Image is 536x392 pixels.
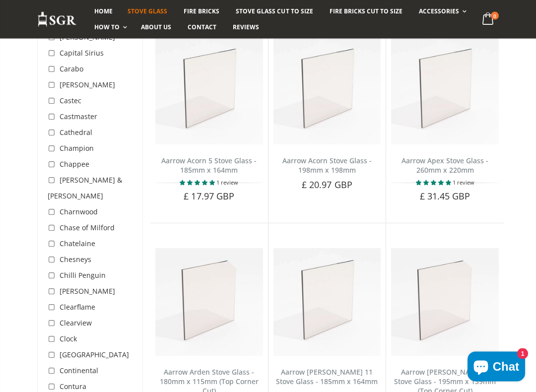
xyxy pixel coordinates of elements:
span: Cathedral [60,128,92,137]
span: Clock [60,334,77,344]
span: £ 17.97 GBP [184,191,234,202]
span: Continental [60,366,98,376]
span: Castmaster [60,112,97,122]
img: Aarrow Arley 5 Stove Glass [391,249,499,356]
a: About us [134,19,179,35]
span: Clearflame [60,303,95,312]
a: Aarrow Acorn Stove Glass - 198mm x 198mm [282,156,372,175]
span: Contact [188,23,216,31]
span: [PERSON_NAME] [60,80,115,90]
span: Fire Bricks [184,7,219,15]
span: 1 review [216,179,238,187]
a: Fire Bricks [176,3,227,19]
img: Aarrow Arden Stove Glass [155,249,263,356]
span: Chappee [60,160,89,169]
a: Stove Glass Cut To Size [228,3,320,19]
span: Chilli Penguin [60,271,106,280]
span: 1 review [453,179,474,187]
span: Castec [60,96,81,106]
img: Aarrow Arley 11 Stove Glass [273,249,381,356]
a: Accessories [411,3,471,19]
span: £ 31.45 GBP [420,191,470,202]
span: Stove Glass [128,7,167,15]
a: Contact [180,19,224,35]
span: Chase of Milford [60,223,115,233]
span: Fire Bricks Cut To Size [330,7,402,15]
a: Aarrow [PERSON_NAME] 11 Stove Glass - 185mm x 164mm [276,368,378,387]
span: [PERSON_NAME] & [PERSON_NAME] [48,176,122,201]
span: Home [94,7,113,15]
span: Contura [60,382,86,392]
a: Reviews [225,19,267,35]
span: 5.00 stars [180,179,216,187]
a: Home [87,3,120,19]
span: Capital Sirius [60,49,104,58]
inbox-online-store-chat: Shopify online store chat [465,352,528,384]
a: Fire Bricks Cut To Size [322,3,410,19]
span: Reviews [233,23,259,31]
a: How To [87,19,132,35]
span: [PERSON_NAME] [60,287,115,296]
a: Aarrow Apex Stove Glass - 260mm x 220mm [402,156,488,175]
span: 5.00 stars [416,179,453,187]
img: Aarrow Acorn Stove Glass - 198mm x 198mm [273,37,381,145]
span: Chatelaine [60,239,95,249]
span: 0 [491,12,499,20]
img: Stove Glass Replacement [37,11,77,28]
span: Accessories [419,7,459,15]
span: Charnwood [60,207,98,217]
span: [GEOGRAPHIC_DATA] [60,350,129,360]
span: £ 20.97 GBP [302,179,352,191]
a: Stove Glass [120,3,175,19]
span: Stove Glass Cut To Size [236,7,313,15]
span: About us [141,23,171,31]
a: Aarrow Acorn 5 Stove Glass - 185mm x 164mm [161,156,257,175]
img: Aarrow Acorn 5 Stove Glass [155,37,263,145]
span: Chesneys [60,255,91,264]
span: Clearview [60,319,92,328]
span: Carabo [60,65,83,74]
img: Aarrow Apex Stove Glass [391,37,499,145]
a: 0 [478,10,499,29]
span: How To [94,23,120,31]
span: Champion [60,144,94,153]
